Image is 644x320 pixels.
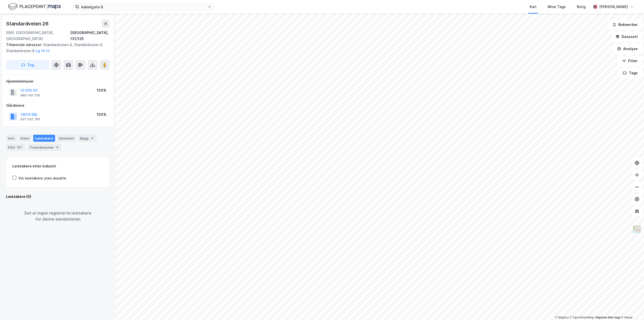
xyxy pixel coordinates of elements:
div: Kart [530,4,537,10]
a: Mapbox [555,316,569,319]
div: Hjemmelshaver [6,78,109,84]
div: Det er ingen registrerte leietakere for denne eiendommen [12,202,104,230]
div: 100% [97,112,106,118]
button: Tags [619,68,642,78]
div: 989 146 726 [20,93,40,97]
div: 3 [90,136,95,141]
button: Datasett [611,32,642,42]
div: 937 052 766 [20,117,40,121]
div: Standardveien 26 [6,20,50,28]
div: ESG [6,144,25,151]
button: Bokmerker [608,20,642,30]
div: Kontrollprogram for chat [619,296,644,320]
div: 0581, [GEOGRAPHIC_DATA], [GEOGRAPHIC_DATA] [6,30,70,42]
div: Transaksjoner [27,144,62,151]
div: 100% [97,87,106,93]
div: [PERSON_NAME] [599,4,628,10]
div: Eiere [19,135,31,142]
div: Leietakere etter industri [12,163,103,169]
img: logo.f888ab2527a4732fd821a326f86c7f29.svg [8,2,61,11]
button: Filter [618,56,642,66]
button: Tag [6,60,49,70]
div: Gårdeiere [6,102,109,109]
div: Mine Tags [548,4,566,10]
div: Bolig [577,4,586,10]
div: 6 [55,145,60,150]
div: 267 [16,145,23,150]
div: Leietakere [33,135,55,142]
input: Søk på adresse, matrikkel, gårdeiere, leietakere eller personer [79,3,208,11]
iframe: Chat Widget [619,296,644,320]
button: Analyse [613,44,642,54]
div: Standardveien 4, Standardveien 6, Standardveien 8 [6,42,106,54]
div: Info [6,135,17,142]
a: OpenStreetMap [570,316,594,319]
span: Tilhørende adresser: [6,43,43,47]
div: Bygg [78,135,97,142]
div: Vis leietakere uten ansatte [18,175,66,181]
div: Datasett [57,135,76,142]
a: Improve this map [595,316,620,319]
div: Leietakere (0) [6,194,110,200]
img: Z [632,225,642,234]
div: [GEOGRAPHIC_DATA], 131/125 [70,30,110,42]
